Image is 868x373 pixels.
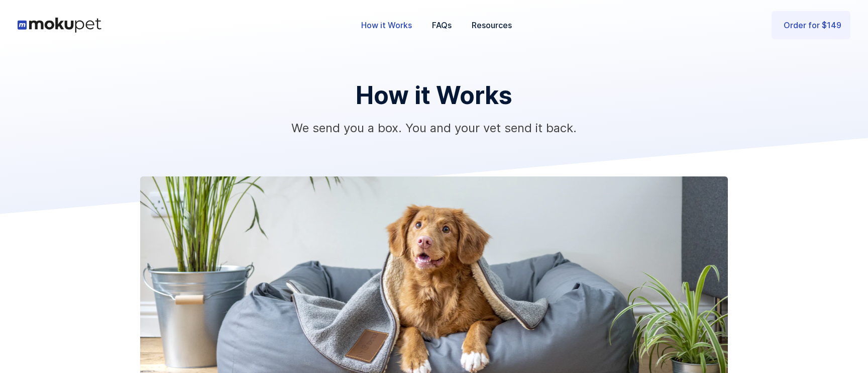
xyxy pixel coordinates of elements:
[462,9,522,42] a: Resources
[351,9,422,42] a: How it Works
[18,18,101,33] a: home
[291,120,577,136] p: We send you a box. You and your vet send it back.
[784,19,841,32] div: Order for $149
[772,11,850,39] a: Order for $149
[422,9,462,42] a: FAQs
[356,80,512,110] h1: How it Works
